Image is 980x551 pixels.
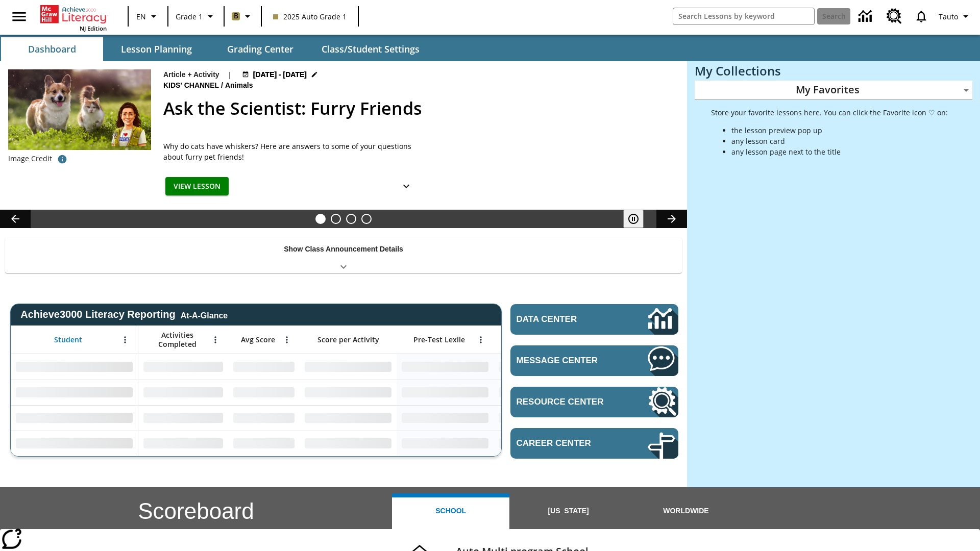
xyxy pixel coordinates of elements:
span: Score per Activity [317,335,379,344]
div: No Data, [228,380,300,405]
a: Data Center [852,3,880,31]
a: Message Center [510,345,678,376]
a: Home [40,4,107,24]
div: No Data, [228,431,300,456]
div: Pause [623,210,654,228]
p: Image Credit [8,154,52,164]
input: search field [673,8,814,24]
button: Class/Student Settings [313,37,428,61]
a: Resource Center, Will open in new tab [880,3,908,30]
button: Show Details [396,177,416,196]
button: Open Menu [473,332,488,347]
button: Open Menu [208,332,223,347]
li: the lesson preview pop up [731,125,948,136]
div: Show Class Announcement Details [5,238,682,273]
div: My Favorites [695,81,972,100]
button: Slide 1 Ask the Scientist: Furry Friends [315,214,326,224]
h2: Ask the Scientist: Furry Friends [163,95,675,121]
span: 2025 Auto Grade 1 [273,11,347,22]
button: Worldwide [627,493,745,529]
div: No Data, [138,405,228,431]
span: EN [136,11,146,22]
img: Avatar of the scientist with a cat and dog standing in a grassy field in the background [8,69,151,150]
div: No Data, [228,354,300,380]
span: NJ Edition [80,24,107,32]
button: Jul 11 - Oct 31 Choose Dates [240,69,321,80]
span: Message Center [517,356,617,366]
span: Data Center [517,314,613,324]
span: Activities Completed [143,331,211,349]
span: / [221,81,223,89]
p: Store your favorite lessons here. You can click the Favorite icon ♡ on: [711,107,948,118]
button: Slide 3 Pre-release lesson [346,214,356,224]
button: School [392,493,509,529]
div: No Data, [228,405,300,431]
span: Student [54,335,82,344]
div: No Data, [494,405,591,431]
button: Dashboard [1,37,103,61]
div: Why do cats have whiskers? Here are answers to some of your questions about furry pet friends! [163,141,419,162]
div: No Data, [138,431,228,456]
a: Data Center [510,304,678,335]
div: No Data, [138,354,228,380]
button: Grading Center [209,37,311,61]
button: Open Menu [117,332,133,347]
span: Grade 1 [176,11,203,22]
button: Lesson carousel, Next [656,210,687,228]
button: Credit: background: Nataba/iStock/Getty Images Plus inset: Janos Jantner [52,150,72,168]
li: any lesson page next to the title [731,146,948,157]
button: Slide 2 Cars of the Future? [331,214,341,224]
div: No Data, [138,380,228,405]
div: No Data, [494,354,591,380]
span: Tauto [939,11,958,22]
button: Slide 4 Remembering Justice O'Connor [361,214,372,224]
span: [DATE] - [DATE] [253,69,307,80]
span: Avg Score [241,335,275,344]
button: Language: EN, Select a language [132,7,164,26]
button: Pause [623,210,644,228]
a: Resource Center, Will open in new tab [510,387,678,417]
span: Career Center [517,438,617,448]
span: Achieve3000 Literacy Reporting [20,309,228,320]
div: At-A-Glance [181,309,228,320]
button: View Lesson [165,177,229,196]
button: Lesson Planning [105,37,207,61]
button: [US_STATE] [509,493,627,529]
li: any lesson card [731,136,948,146]
p: Article + Activity [163,69,219,80]
div: Home [40,3,107,32]
span: B [234,10,238,22]
span: Pre-Test Lexile [413,335,465,344]
h3: My Collections [695,64,972,78]
span: Animals [225,80,255,91]
span: | [228,69,232,80]
div: No Data, [494,431,591,456]
button: Grade: Grade 1, Select a grade [171,7,220,26]
a: Notifications [908,3,935,30]
button: Open side menu [4,2,34,32]
span: Resource Center [517,397,617,407]
span: Kids' Channel [163,80,221,91]
button: Open Menu [279,332,295,347]
p: Show Class Announcement Details [284,244,403,255]
div: No Data, [494,380,591,405]
a: Career Center [510,428,678,459]
button: Profile/Settings [935,7,976,26]
button: Boost Class color is light brown. Change class color [228,7,258,26]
